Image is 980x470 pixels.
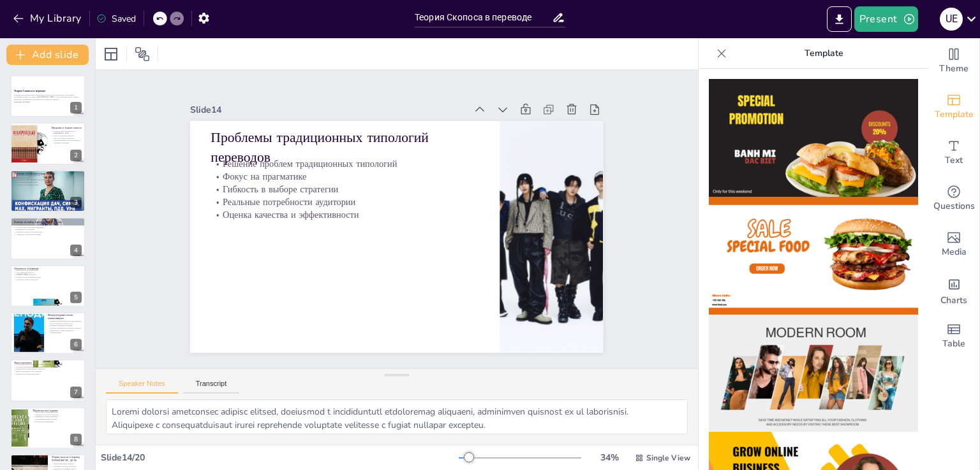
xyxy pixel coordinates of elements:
[935,108,974,122] span: Template
[33,420,82,423] p: Тщательное планирование
[48,327,82,330] p: Глубокое понимание культурных нюансов
[928,38,979,84] div: Change the overall theme
[827,6,852,32] button: Export to PowerPoint
[940,8,963,31] div: U E
[48,329,82,334] p: Эффективное коммуникационное взаимодействие
[928,176,979,222] div: Get real-time input from your audience
[70,292,82,303] div: 5
[14,224,82,227] p: Зависимость от интенции перевода
[14,271,82,274] p: Учет намерений авторов
[14,174,82,176] p: Культурное окружение читателей
[48,313,82,320] p: Межкультурный аспект коммуникации
[10,407,85,449] div: 8
[70,387,82,398] div: 7
[928,130,979,176] div: Add text boxes
[48,325,82,327] p: Влияние культурных различий
[232,45,498,141] div: Slide 14
[96,13,136,25] div: Saved
[854,6,918,32] button: Present
[10,170,85,212] div: 3
[939,62,969,76] span: Theme
[942,245,967,259] span: Media
[135,46,150,62] span: Position
[709,315,918,432] img: thumb-3.png
[14,89,45,92] strong: Теория Скопоса в переводе
[10,75,85,117] div: 1
[14,373,82,375] p: Задачи разных типов переводов
[10,8,87,29] button: My Library
[928,267,979,313] div: Add charts and graphs
[70,339,82,350] div: 6
[14,368,82,371] p: Подтипы инструментальных переводов
[6,45,89,65] button: Add slide
[14,278,82,281] p: Этический аспект лояльности
[14,231,82,234] p: Этический аспект выбора стратегии
[14,361,82,365] p: Типы переводов
[52,130,82,134] p: Теория скопоса развивалась в [GEOGRAPHIC_DATA]
[14,233,82,236] p: Адаптация к культурным реалиям
[52,141,82,144] p: Ожидания аудитории
[14,181,82,183] p: Анализ переводческой задачи
[415,8,552,27] input: Insert title
[52,466,82,468] p: Различные функции переводов
[10,265,85,307] div: 5
[70,197,82,208] div: 3
[106,380,178,394] button: Speaker Notes
[52,455,82,462] p: Теория скопоса и перевод [DEMOGRAPHIC_DATA]
[237,75,504,194] p: Проблемы традиционных типологий переводов
[52,139,82,141] p: Индивидуальный подход к переводу
[14,176,82,179] p: Функция перевода
[48,320,82,322] p: Перевод как межкультурная коммуникация
[70,102,82,113] div: 1
[14,183,82,186] p: Межкультурная коммуникация
[940,6,963,32] button: U E
[933,199,975,213] span: Questions
[33,408,82,412] p: Переводческое задание
[52,134,82,137] p: Скопос определяет перевод
[928,84,979,130] div: Add ready made slides
[14,229,82,231] p: Вариативность стратегий
[14,371,82,373] p: Выбор подходящего типа перевода
[52,125,82,129] p: Введение в теорию скопоса
[709,79,918,197] img: thumb-1.png
[33,418,82,420] p: Четкая формулировка задания
[10,312,85,354] div: 6
[14,101,82,103] p: Generated with [URL]
[101,44,121,64] div: Layout
[33,413,82,416] p: Определение целевой аудитории
[33,411,82,413] p: Анализ текста перед переводом
[14,366,82,368] p: Подтипы документальных переводов
[940,294,967,308] span: Charts
[70,245,82,256] div: 4
[14,94,82,101] p: В данной презентации будет рассмотрена теория скопоса в переводе, ее основные положения, влияние ...
[732,38,916,69] p: Template
[183,380,240,394] button: Transcript
[709,197,918,315] img: thumb-2.png
[942,337,965,351] span: Table
[10,359,85,401] div: 7
[223,139,482,234] p: Реальные потребности аудитории
[232,115,491,210] p: Фокус на прагматике
[14,226,82,229] p: Соответствие культурным ожиданиям
[14,276,82,278] p: Контекст использования перевода
[52,467,82,470] p: Влияние на восприятие текста
[14,269,82,271] p: Ответственность переводчика
[219,152,479,246] p: Оценка качества и эффективности
[101,452,459,464] div: Slide 14 / 20
[928,222,979,267] div: Add images, graphics, shapes or video
[646,453,690,463] span: Single View
[235,103,494,198] p: Решение проблем традиционных типологий
[52,463,82,466] p: Определение цели перевода
[14,220,82,224] p: Влияние на выбор переводческой стратегии
[48,322,82,325] p: Учет культурных особенностей
[106,399,688,434] textarea: Loremi dolorsi ametconsec adipisc elitsed, doeiusmod t incididuntutl etdoloremag aliquaeni, admin...
[594,452,625,464] div: 34 %
[14,266,82,270] p: Лояльность в переводе
[14,364,82,366] p: Документальные и инструментальные переводы
[227,127,486,222] p: Гибкость в выборе стратегии
[10,122,85,164] div: 2
[945,153,963,167] span: Text
[52,137,82,139] p: Учет культурных контекстов
[14,172,82,176] p: Основные положения теории скопоса
[70,150,82,161] div: 2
